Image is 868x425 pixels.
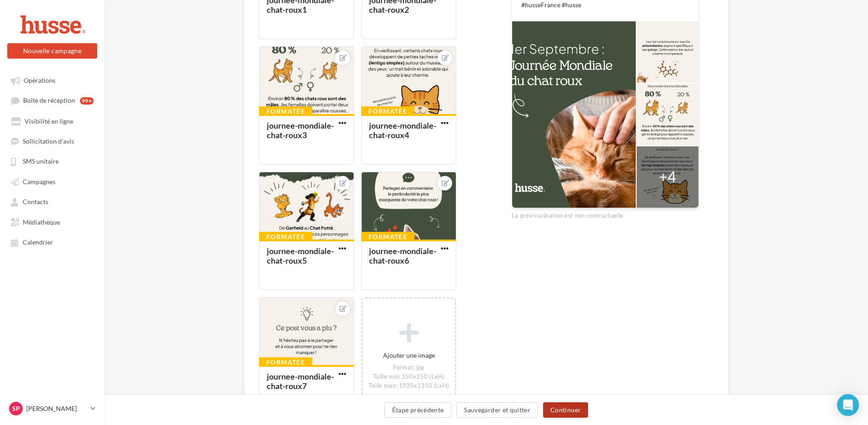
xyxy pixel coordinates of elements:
span: Opérations [24,76,55,84]
div: journee-mondiale-chat-roux5 [267,246,334,265]
button: Étape précédente [384,402,452,418]
a: Boîte de réception99+ [5,92,99,109]
button: Sauvegarder et quitter [456,402,538,418]
span: Calendrier [23,239,53,246]
div: Formatée [259,357,312,367]
div: +4 [659,166,676,187]
div: journee-mondiale-chat-roux4 [369,120,436,140]
div: journee-mondiale-chat-roux3 [267,120,334,140]
span: Médiathèque [23,218,60,226]
div: Formatée [259,232,312,242]
span: Visibilité en ligne [25,117,73,125]
a: Contacts [5,193,99,210]
p: [PERSON_NAME] [26,404,87,413]
span: Campagnes [23,178,55,185]
div: journee-mondiale-chat-roux6 [369,246,436,265]
div: 99+ [80,97,94,105]
div: Open Intercom Messenger [837,394,859,416]
span: SMS unitaire [23,158,59,165]
div: Formatée [361,106,414,116]
span: Contacts [23,198,48,206]
span: Boîte de réception [23,97,75,105]
div: journee-mondiale-chat-roux7 [267,371,334,391]
a: Calendrier [5,234,99,250]
a: Campagnes [5,173,99,190]
a: Visibilité en ligne [5,113,99,129]
button: Continuer [543,402,588,418]
a: Sp [PERSON_NAME] [7,400,97,417]
div: Formatée [361,232,414,242]
button: Nouvelle campagne [7,43,97,59]
span: Sp [12,404,20,413]
a: Sollicitation d'avis [5,133,99,149]
div: Formatée [259,106,312,116]
a: SMS unitaire [5,153,99,169]
div: La prévisualisation est non-contractuelle [512,208,699,220]
span: Sollicitation d'avis [23,137,74,145]
a: Médiathèque [5,214,99,230]
a: Opérations [5,72,99,88]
